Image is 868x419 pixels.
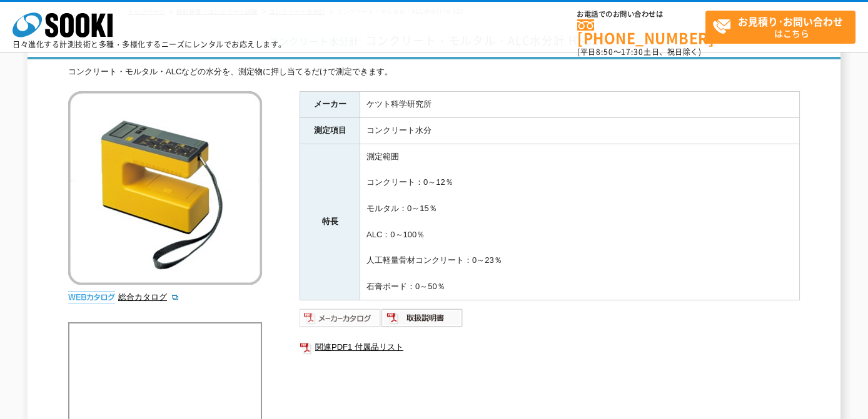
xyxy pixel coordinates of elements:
span: お電話でのお問い合わせは [577,11,705,18]
img: 取扱説明書 [381,308,463,328]
a: お見積り･お問い合わせはこちら [705,11,855,44]
th: 特長 [300,144,360,300]
p: 日々進化する計測技術と多種・多様化するニーズにレンタルでお応えします。 [13,41,286,48]
th: メーカー [300,92,360,118]
a: 総合カタログ [118,292,179,302]
span: 17:30 [621,46,643,57]
img: メーカーカタログ [300,308,381,328]
a: 関連PDF1 付属品リスト [300,339,800,355]
span: はこちら [712,11,855,42]
td: 測定範囲 コンクリート：0～12％ モルタル：0～15％ ALC：0～100％ 人工軽量骨材コンクリート：0～23％ 石膏ボード：0～50％ [360,144,800,300]
img: webカタログ [68,291,115,303]
a: メーカーカタログ [300,316,381,325]
span: (平日 ～ 土日、祝日除く) [577,46,701,57]
img: コンクリート・モルタル・ALC水分計 HI-520 [68,91,262,285]
td: ケツト科学研究所 [360,92,800,118]
div: コンクリート・モルタル・ALCなどの水分を、測定物に押し当てるだけで測定できます。 [68,66,800,79]
td: コンクリート水分 [360,117,800,144]
th: 測定項目 [300,117,360,144]
a: 取扱説明書 [381,316,463,325]
strong: お見積り･お問い合わせ [738,14,843,29]
a: [PHONE_NUMBER] [577,19,705,45]
span: 8:50 [596,46,613,57]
